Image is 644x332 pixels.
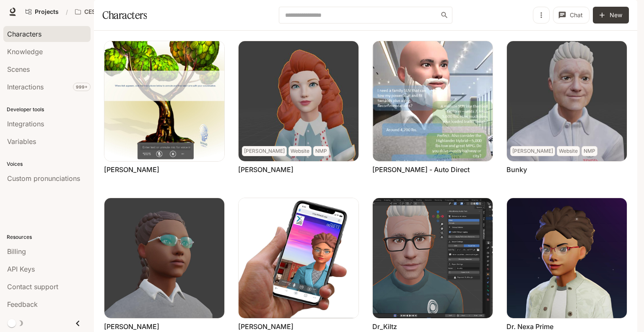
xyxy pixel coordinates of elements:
[372,322,397,331] a: Dr_Kiltz
[239,41,358,161] img: Barbara
[238,165,293,174] a: [PERSON_NAME]
[593,7,629,24] button: New
[35,8,59,16] span: Projects
[373,198,493,318] img: Dr_Kiltz
[507,198,627,318] img: Dr. Nexa Prime
[104,165,159,174] a: [PERSON_NAME]
[506,322,553,331] a: Dr. Nexa Prime
[104,41,224,161] img: Ash Adman
[104,198,224,318] img: Charles
[553,7,589,24] button: Chat
[238,322,293,331] a: [PERSON_NAME]
[62,8,71,16] div: /
[373,41,493,161] img: Bob - Auto Direct
[104,322,159,331] a: [PERSON_NAME]
[506,165,527,174] a: Bunky
[102,7,147,24] h1: Characters
[239,198,358,318] img: Cliff-Rusnak
[22,3,62,20] a: Go to projects
[372,165,470,174] a: [PERSON_NAME] - Auto Direct
[507,41,627,161] img: Bunky
[84,8,125,16] p: CES AI Demos
[71,3,138,20] button: All workspaces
